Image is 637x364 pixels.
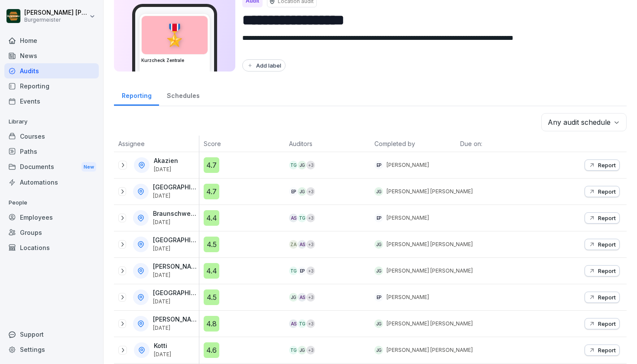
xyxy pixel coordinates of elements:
[153,193,197,199] p: [DATE]
[374,293,383,302] div: EP
[24,9,88,16] p: [PERSON_NAME] [PERSON_NAME]
[4,159,99,175] a: DocumentsNew
[154,157,178,165] p: Akazien
[298,319,306,328] div: TG
[4,225,99,240] div: Groups
[387,267,473,275] p: [PERSON_NAME] [PERSON_NAME]
[374,214,383,222] div: EP
[141,57,208,64] h3: Kurzcheck Zentrale
[24,17,88,23] p: Burgermeister
[598,294,616,301] p: Report
[204,342,219,358] div: 4.6
[387,240,473,248] p: [PERSON_NAME] [PERSON_NAME]
[81,162,96,172] div: New
[153,210,197,218] p: Braunschweig Schloß
[153,263,197,270] p: [PERSON_NAME]
[374,161,383,169] div: EP
[598,188,616,195] p: Report
[306,293,315,302] div: + 3
[298,214,306,222] div: TG
[374,319,383,328] div: JG
[387,320,473,328] p: [PERSON_NAME] [PERSON_NAME]
[118,139,195,148] p: Assignee
[306,161,315,169] div: + 3
[289,214,298,222] div: AS
[114,84,159,106] a: Reporting
[153,299,197,305] p: [DATE]
[4,48,99,63] a: News
[4,210,99,225] a: Employees
[374,266,383,275] div: JG
[4,94,99,109] a: Events
[585,318,620,329] button: Report
[204,139,280,148] p: Score
[142,16,208,54] div: 🎖️
[456,136,541,152] th: Due on:
[598,320,616,327] p: Report
[306,214,315,222] div: + 3
[598,347,616,354] p: Report
[154,166,178,172] p: [DATE]
[4,33,99,48] div: Home
[585,186,620,197] button: Report
[306,240,315,249] div: + 3
[298,187,306,196] div: JG
[289,293,298,302] div: JG
[204,184,219,199] div: 4.7
[4,63,99,78] a: Audits
[153,219,197,225] p: [DATE]
[154,351,171,357] p: [DATE]
[204,316,219,331] div: 4.8
[374,346,383,354] div: JG
[4,129,99,144] a: Courses
[387,346,473,354] p: [PERSON_NAME] [PERSON_NAME]
[289,319,298,328] div: AS
[159,84,207,106] a: Schedules
[598,162,616,169] p: Report
[285,136,370,152] th: Auditors
[289,240,298,249] div: ZA
[298,240,306,249] div: AS
[374,240,383,249] div: JG
[306,319,315,328] div: + 3
[306,346,315,354] div: + 3
[4,159,99,175] div: Documents
[4,240,99,255] a: Locations
[4,175,99,190] a: Automations
[204,289,219,305] div: 4.5
[298,161,306,169] div: JG
[4,327,99,342] div: Support
[387,293,429,301] p: [PERSON_NAME]
[374,139,451,148] p: Completed by
[153,316,197,323] p: [PERSON_NAME]
[306,266,315,275] div: + 3
[4,78,99,94] a: Reporting
[387,214,429,222] p: [PERSON_NAME]
[4,342,99,357] a: Settings
[387,188,473,195] p: [PERSON_NAME] [PERSON_NAME]
[4,144,99,159] a: Paths
[585,265,620,276] button: Report
[298,346,306,354] div: JG
[387,161,429,169] p: [PERSON_NAME]
[289,187,298,196] div: EP
[242,59,286,71] button: Add label
[289,266,298,275] div: TG
[585,344,620,356] button: Report
[289,161,298,169] div: TG
[298,293,306,302] div: AS
[374,187,383,196] div: JG
[4,115,99,129] p: Library
[204,263,219,279] div: 4.4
